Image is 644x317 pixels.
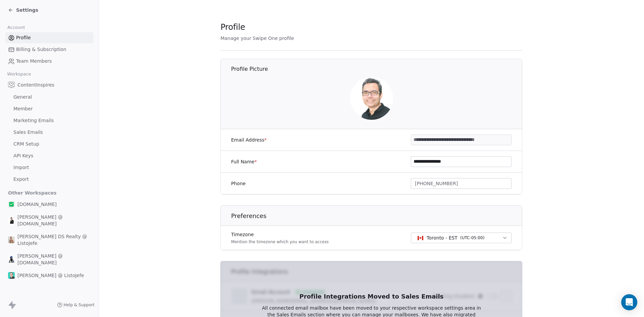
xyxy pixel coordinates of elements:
img: Gopal%20Ranu%20Profile%20Picture%201080x1080.png [8,256,15,263]
a: Billing & Subscription [5,44,93,55]
h1: Profile Picture [231,65,523,73]
label: Phone [231,180,246,187]
img: Enrique-6s.jpg [350,77,393,120]
span: Import [13,164,29,171]
p: Mention the timezone which you want to access [231,239,329,245]
span: Help & Support [64,302,95,308]
a: Sales Emails [5,127,93,138]
img: ContentInspires.com%20Icon.png [8,82,15,88]
span: CRM Setup [13,141,39,148]
img: ListoJefe.com%20icon%201080x1080%20Transparent-bg.png [8,201,15,208]
span: ContentInspires [17,82,54,88]
button: Toronto - EST(UTC-05:00) [411,232,512,243]
h1: Preferences [231,212,523,220]
a: API Keys [5,150,93,161]
a: Profile [5,32,93,43]
span: Toronto - EST [427,234,458,241]
span: Export [13,176,29,183]
a: Settings [8,7,38,13]
a: Team Members [5,56,93,67]
img: Daniel%20Simpson%20Social%20Media%20Profile%20Picture%201080x1080%20Option%201.png [8,236,15,243]
h1: Profile Integrations Moved to Sales Emails [261,293,481,301]
span: Workspace [4,69,34,79]
span: [DOMAIN_NAME] [17,201,57,208]
span: ( UTC-05:00 ) [460,235,484,241]
a: Help & Support [57,302,95,308]
label: Email Address [231,137,267,143]
span: Member [13,105,33,112]
span: [PERSON_NAME] @ [DOMAIN_NAME] [17,285,91,298]
span: [PHONE_NUMBER] [415,180,458,187]
a: Member [5,103,93,114]
span: Other Workspaces [5,188,59,198]
a: Import [5,162,93,173]
label: Timezone [231,231,329,238]
span: Profile [16,34,31,41]
button: [PHONE_NUMBER] [411,178,512,189]
a: CRM Setup [5,139,93,150]
span: Manage your Swipe One profile [220,36,294,41]
label: Full Name [231,158,257,165]
span: Marketing Emails [13,117,54,124]
img: Alex%20Farcas%201080x1080.png [8,217,15,224]
span: API Keys [13,152,33,159]
img: Enrique-6s-4-LJ.png [8,272,15,279]
span: [PERSON_NAME] @ [DOMAIN_NAME] [17,214,91,227]
span: [PERSON_NAME] @ [DOMAIN_NAME] [17,253,91,266]
span: Billing & Subscription [16,46,66,53]
span: Settings [16,7,38,13]
span: [PERSON_NAME] DS Realty @ ListoJefe [17,233,91,247]
a: Marketing Emails [5,115,93,126]
span: Profile [220,22,245,32]
span: Account [4,22,28,33]
span: [PERSON_NAME] @ ListoJefe [17,272,84,279]
div: Open Intercom Messenger [621,294,637,310]
a: General [5,92,93,103]
span: Sales Emails [13,129,43,136]
span: General [13,94,32,101]
a: Export [5,174,93,185]
span: Team Members [16,58,52,65]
